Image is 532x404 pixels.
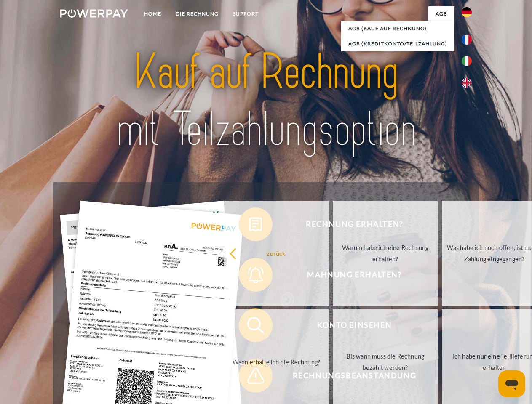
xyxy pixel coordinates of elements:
a: SUPPORT [226,6,266,21]
img: fr [462,35,472,45]
a: DIE RECHNUNG [168,6,226,21]
a: AGB (Kreditkonto/Teilzahlung) [341,36,454,51]
a: agb [428,6,454,21]
div: Warum habe ich eine Rechnung erhalten? [338,242,433,265]
img: de [462,7,472,17]
a: Home [137,6,168,21]
img: it [462,56,472,66]
img: en [462,78,472,88]
img: title-powerpay_de.svg [80,40,452,161]
div: Wann erhalte ich die Rechnung? [229,356,324,367]
iframe: Schaltfläche zum Öffnen des Messaging-Fensters [498,370,525,397]
div: zurück [229,247,324,259]
div: Bis wann muss die Rechnung bezahlt werden? [338,351,433,373]
img: logo-powerpay-white.svg [60,9,128,18]
a: AGB (Kauf auf Rechnung) [341,21,454,36]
